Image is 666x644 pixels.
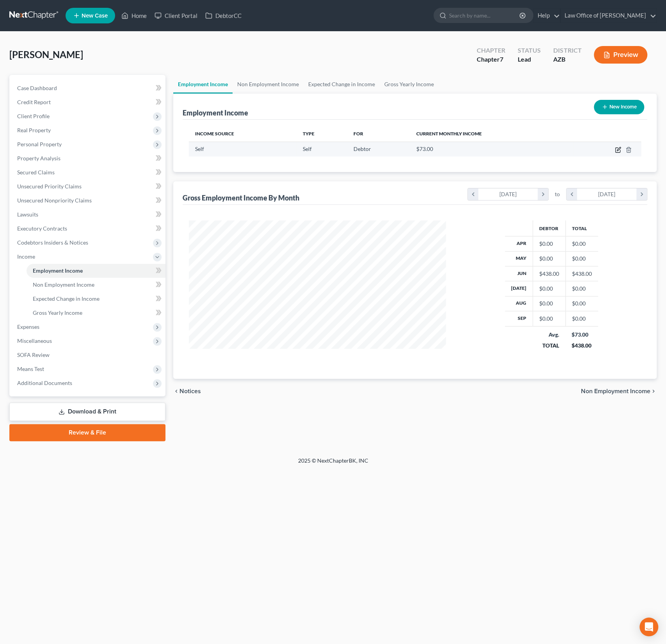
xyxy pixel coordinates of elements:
a: Help [534,9,560,23]
span: Income [17,253,35,260]
div: $0.00 [539,300,559,307]
a: Download & Print [9,403,165,421]
span: Self [303,145,312,152]
a: Employment Income [27,264,165,278]
button: Preview [594,46,647,64]
a: Non Employment Income [233,75,304,94]
a: Lawsuits [11,208,165,222]
div: Chapter [477,46,505,55]
a: Gross Yearly Income [27,306,165,320]
span: Executory Contracts [17,225,67,232]
a: Employment Income [173,75,233,94]
div: $0.00 [539,315,559,323]
div: AZB [553,55,581,64]
span: New Case [82,13,108,19]
span: Unsecured Nonpriority Claims [17,197,92,204]
button: New Income [594,100,644,114]
span: Non Employment Income [33,281,94,288]
i: chevron_right [650,388,657,394]
span: Notices [179,388,201,394]
a: Non Employment Income [27,278,165,292]
a: Unsecured Nonpriority Claims [11,193,165,208]
a: Credit Report [11,95,165,109]
th: Aug [505,296,533,311]
th: Sep [505,311,533,326]
span: Employment Income [33,267,83,274]
span: to [555,190,560,198]
div: [DATE] [577,188,637,200]
span: Income Source [195,131,234,137]
th: May [505,251,533,266]
i: chevron_right [538,188,548,200]
i: chevron_left [468,188,478,200]
div: District [553,46,581,55]
div: Chapter [477,55,505,64]
i: chevron_right [636,188,647,200]
a: Home [117,9,151,23]
a: Executory Contracts [11,222,165,236]
span: Client Profile [17,113,50,119]
a: Unsecured Priority Claims [11,179,165,193]
div: $73.00 [572,331,592,339]
span: Real Property [17,127,51,133]
span: Self [195,145,204,152]
span: Secured Claims [17,169,55,176]
span: Codebtors Insiders & Notices [17,239,88,246]
div: TOTAL [539,342,559,349]
span: Type [303,131,314,137]
div: $438.00 [572,342,592,349]
a: DebtorCC [201,9,245,23]
span: Expenses [17,323,39,330]
span: Non Employment Income [581,388,650,394]
td: $0.00 [565,296,598,311]
span: Personal Property [17,141,62,147]
div: $0.00 [539,255,559,263]
i: chevron_left [567,188,577,200]
div: $438.00 [539,270,559,278]
span: Miscellaneous [17,337,52,344]
span: Current Monthly Income [416,131,482,137]
div: $0.00 [539,240,559,248]
a: SOFA Review [11,348,165,362]
button: Non Employment Income chevron_right [581,388,657,394]
span: Debtor [353,145,371,152]
span: [PERSON_NAME] [9,49,83,60]
a: Expected Change in Income [304,75,380,94]
i: chevron_left [173,388,179,394]
a: Gross Yearly Income [380,75,439,94]
span: For [353,131,363,137]
div: 2025 © NextChapterBK, INC [111,457,556,471]
td: $0.00 [565,236,598,251]
span: Case Dashboard [17,85,57,91]
a: Law Office of [PERSON_NAME] [561,9,656,23]
a: Case Dashboard [11,81,165,95]
span: Unsecured Priority Claims [17,183,82,190]
a: Client Portal [151,9,201,23]
div: [DATE] [478,188,538,200]
input: Search by name... [449,8,520,23]
div: Employment Income [183,108,248,117]
div: Status [518,46,541,55]
th: Debtor [533,220,565,236]
span: Gross Yearly Income [33,309,82,316]
span: Expected Change in Income [33,295,99,302]
th: Jun [505,266,533,281]
span: Means Test [17,365,44,372]
td: $438.00 [565,266,598,281]
span: $73.00 [416,145,433,152]
a: Review & File [9,424,165,441]
span: Lawsuits [17,211,38,218]
a: Expected Change in Income [27,292,165,306]
span: Additional Documents [17,380,72,386]
div: $0.00 [539,285,559,293]
span: Credit Report [17,99,51,105]
span: SOFA Review [17,351,50,358]
div: Lead [518,55,541,64]
span: Property Analysis [17,155,60,161]
span: 7 [500,55,503,63]
th: [DATE] [505,281,533,296]
div: Avg. [539,331,559,339]
th: Apr [505,236,533,251]
td: $0.00 [565,311,598,326]
button: chevron_left Notices [173,388,201,394]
